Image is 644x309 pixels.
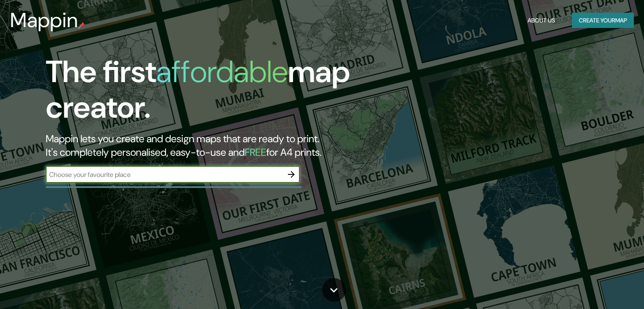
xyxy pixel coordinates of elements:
img: mappin-pin [78,22,85,29]
h3: Mappin [10,8,78,32]
button: About Us [524,13,558,28]
h5: FREE [245,146,266,159]
h1: affordable [156,52,288,91]
h2: Mappin lets you create and design maps that are ready to print. It's completely personalised, eas... [46,132,368,159]
button: Create yourmap [572,13,634,28]
h1: The first map creator. [46,54,368,132]
input: Choose your favourite place [46,170,283,179]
